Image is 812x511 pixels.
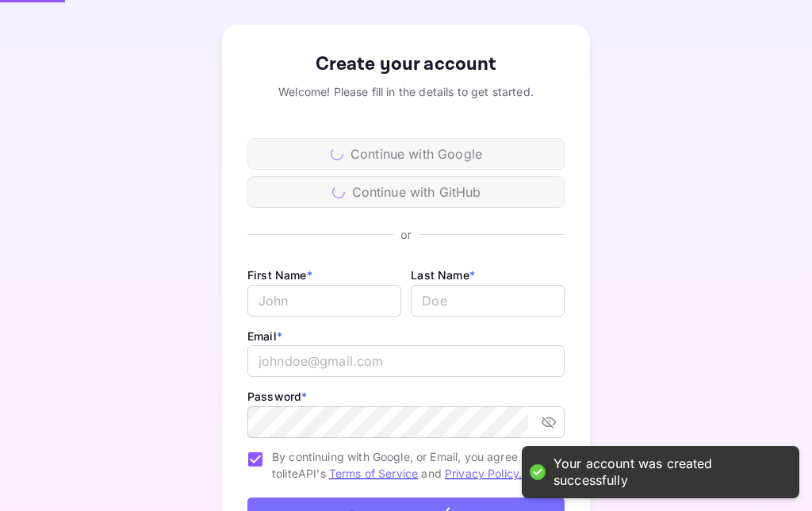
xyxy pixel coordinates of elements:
label: Last Name [411,268,475,282]
input: John [247,285,401,317]
label: Email [247,329,282,343]
a: Terms of Service [329,467,418,480]
button: toggle password visibility [534,408,563,436]
label: Password [247,390,307,403]
div: Your account was created successfully [553,455,783,489]
label: First Name [247,268,312,282]
span: By continuing with Google, or Email, you agree to liteAPI's and [272,448,552,482]
div: Continue with Google [247,138,565,170]
div: Continue with GitHub [247,176,565,208]
div: Create your account [247,50,565,79]
div: Welcome! Please fill in the details to get started. [247,83,565,100]
input: Doe [411,285,565,317]
a: Privacy Policy. [445,467,522,480]
input: johndoe@gmail.com [247,345,565,377]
